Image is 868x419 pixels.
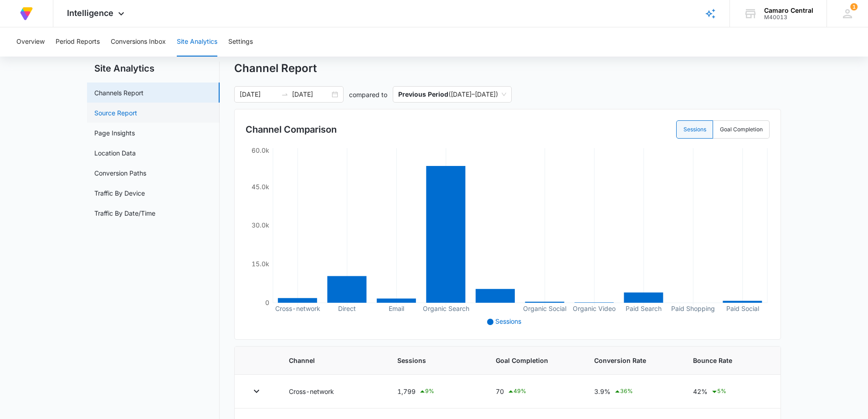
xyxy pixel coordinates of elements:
a: Source Report [94,108,137,118]
tspan: Organic Search [423,305,469,313]
span: Sessions [495,317,521,325]
div: 5 % [711,386,726,397]
input: End date [292,89,330,99]
div: 49 % [507,386,526,397]
button: Conversions Inbox [111,27,166,57]
tspan: 0 [265,299,269,306]
span: ( [DATE] – [DATE] ) [398,87,506,102]
label: Sessions [676,120,713,139]
span: 1 [850,3,858,10]
a: Traffic By Date/Time [94,208,155,218]
span: Intelligence [67,8,113,18]
tspan: Organic Video [573,305,616,313]
button: Toggle Row Expanded [249,384,264,398]
h2: Site Analytics [87,62,220,75]
h3: Channel Comparison [246,123,337,136]
button: Site Analytics [177,27,217,57]
tspan: 45.0k [252,183,269,191]
a: Location Data [94,148,136,158]
span: Conversion Rate [594,356,671,365]
span: Channel [289,356,375,365]
span: to [281,91,288,98]
span: Sessions [397,356,474,365]
tspan: 15.0k [252,260,269,268]
tspan: 30.0k [252,221,269,229]
span: Bounce Rate [693,356,766,365]
a: Traffic By Device [94,188,145,198]
tspan: Direct [338,305,356,312]
tspan: Organic Social [523,305,566,313]
div: account id [764,14,813,21]
div: notifications count [850,3,858,10]
tspan: Paid Shopping [671,305,715,313]
span: Goal Completion [496,356,572,365]
img: Volusion [18,5,35,22]
tspan: Cross-network [275,305,320,312]
tspan: Paid Search [626,305,662,312]
tspan: Paid Social [726,305,759,312]
div: 3.9% [594,386,671,397]
input: Start date [240,89,277,99]
tspan: Email [389,305,404,312]
a: Page Insights [94,128,135,138]
div: 9 % [419,386,434,397]
button: Period Reports [56,27,100,57]
label: Goal Completion [713,120,770,139]
button: Settings [228,27,253,57]
a: Conversion Paths [94,168,146,178]
p: Previous Period [398,90,448,98]
td: Cross-network [278,375,386,409]
tspan: 60.0k [252,146,269,154]
div: 36 % [614,386,633,397]
div: 42% [693,386,766,397]
div: 1,799 [397,386,474,397]
a: Channels Report [94,88,144,98]
button: Overview [16,27,45,57]
span: swap-right [281,91,288,98]
div: 70 [496,386,572,397]
div: account name [764,7,813,14]
h1: Channel Report [234,62,317,75]
p: compared to [349,90,387,99]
